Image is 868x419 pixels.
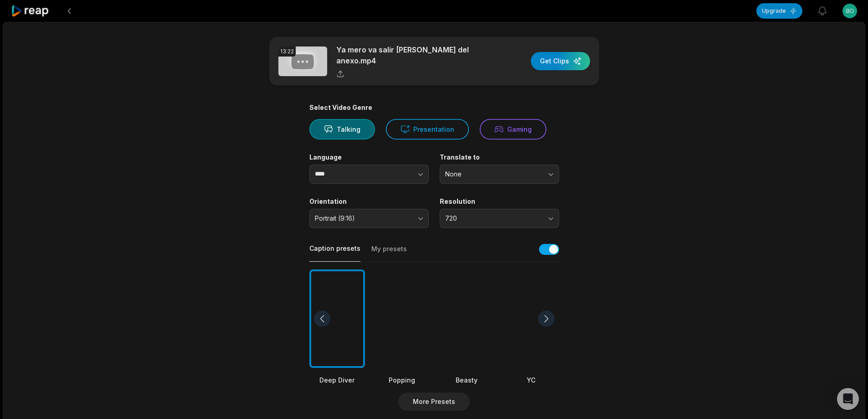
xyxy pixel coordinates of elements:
button: Presentation [386,119,469,140]
label: Language [309,153,429,161]
button: Get Clips [531,52,590,70]
div: 13:22 [278,47,296,57]
p: Ya mero va salir [PERSON_NAME] del anexo.mp4 [336,44,493,66]
span: 720 [445,214,541,222]
div: Beasty [439,375,494,385]
button: Gaming [480,119,546,140]
div: Deep Diver [309,375,365,385]
button: 720 [440,209,559,228]
button: More Presets [398,393,470,411]
label: Resolution [440,197,559,206]
div: YC [503,375,559,385]
span: Portrait (9:16) [315,214,411,222]
label: Translate to [440,153,559,161]
button: None [440,165,559,184]
button: Upgrade [756,3,802,19]
label: Orientation [309,197,429,206]
button: Caption presets [309,244,360,262]
div: Select Video Genre [309,103,559,112]
span: None [445,170,541,178]
button: My presets [371,244,407,262]
button: Talking [309,119,375,140]
button: Portrait (9:16) [309,209,429,228]
div: Popping [374,375,430,385]
div: Open Intercom Messenger [837,388,859,410]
